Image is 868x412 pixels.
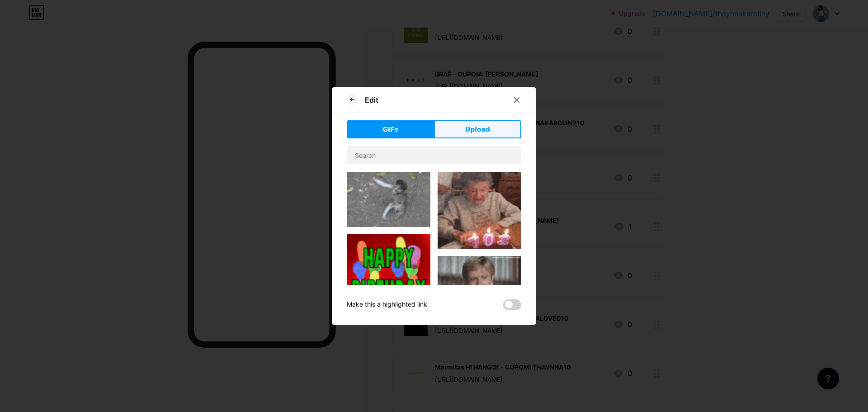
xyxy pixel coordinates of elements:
img: Gihpy [438,172,521,249]
img: Gihpy [438,256,521,303]
div: Edit [365,95,378,105]
button: GIFs [347,120,434,138]
div: Make this a highlighted link [347,299,427,310]
img: Gihpy [347,172,430,227]
button: Upload [434,120,521,138]
span: Upload [465,125,490,134]
img: Gihpy [347,234,430,318]
span: GIFs [382,125,398,134]
input: Search [347,146,521,164]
